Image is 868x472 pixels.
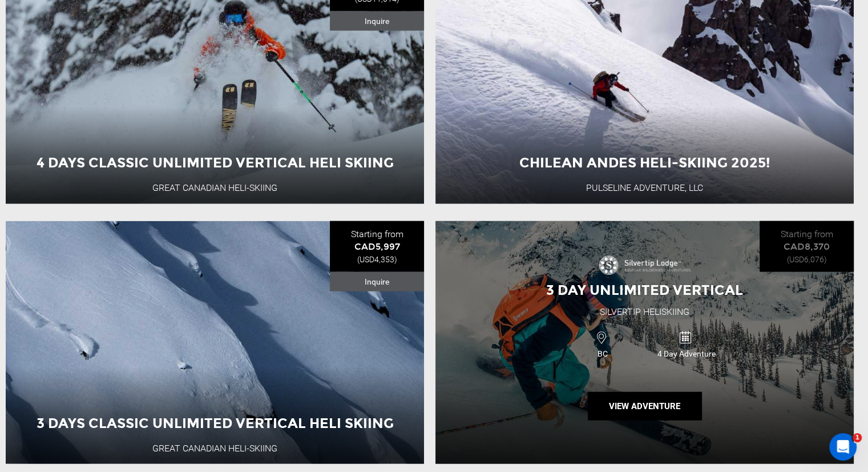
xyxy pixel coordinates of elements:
[853,433,862,442] span: 1
[561,348,645,359] span: BC
[599,256,691,275] img: images
[645,348,728,359] span: 4 Day Adventure
[546,282,743,298] span: 3 Day Unlimited Vertical
[829,433,857,461] iframe: Intercom live chat
[600,306,689,319] div: Silvertip Heliskiing
[588,392,702,421] button: View Adventure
